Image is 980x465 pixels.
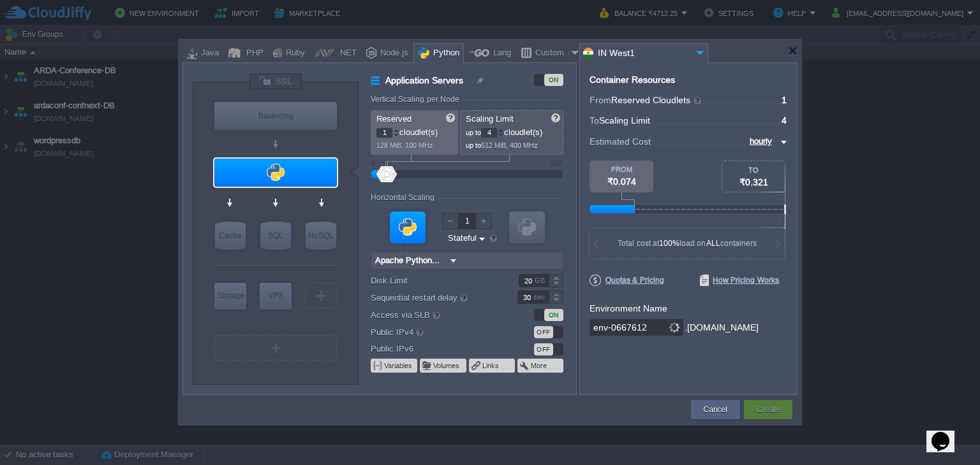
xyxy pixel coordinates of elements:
[551,159,562,167] div: 512
[466,141,481,149] span: up to
[197,44,219,63] div: Java
[534,343,553,355] div: OFF
[599,115,650,125] span: Scaling Limit
[466,124,559,138] p: cloudlet(s)
[282,44,305,63] div: Ruby
[607,176,636,187] span: ₹0.074
[590,134,651,148] span: Estimated Cost
[376,44,408,63] div: Node.js
[590,75,675,85] div: Container Resources
[590,166,653,173] div: FROM
[704,403,727,416] button: Cancel
[306,222,336,250] div: NoSQL
[534,326,553,338] div: OFF
[590,303,667,313] label: Environment Name
[260,222,291,250] div: SQL
[306,222,336,250] div: NoSQL Databases
[429,44,459,63] div: Python
[544,309,563,321] div: ON
[757,403,780,416] button: Create
[260,283,292,310] div: Elastic VPS
[215,222,246,250] div: Cache
[214,283,246,308] div: Storage
[782,95,787,105] span: 1
[700,275,779,286] span: How Pricing Works
[214,283,246,310] div: Storage Containers
[590,115,599,125] span: To
[371,159,375,167] div: 0
[214,335,337,361] div: Create New Layer
[376,124,454,138] p: cloudlet(s)
[260,283,292,308] div: VPS
[531,44,568,63] div: Custom
[214,159,337,187] div: Application Servers
[214,102,337,130] div: Balancing
[739,177,768,187] span: ₹0.321
[433,361,461,371] button: Volumes
[590,95,611,105] span: From
[214,102,337,130] div: Load Balancer
[376,114,412,124] span: Reserved
[242,44,264,63] div: PHP
[685,319,759,336] div: .[DOMAIN_NAME]
[590,275,664,286] span: Quotas & Pricing
[611,95,702,105] span: Reserved Cloudlets
[481,141,538,149] span: 512 MiB, 400 MHz
[384,361,413,371] button: Variables
[376,141,433,149] span: 128 MiB, 100 MHz
[371,274,500,287] label: Disk Limit
[371,193,438,202] div: Horizontal Scaling
[371,325,500,339] label: Public IPv4
[482,361,500,371] button: Links
[533,291,547,303] div: sec
[466,114,514,124] span: Scaling Limit
[466,129,481,136] span: up to
[544,74,563,86] div: ON
[371,342,500,355] label: Public IPv6
[305,283,337,308] div: Create New Layer
[334,44,357,63] div: .NET
[489,44,511,63] div: Lang
[371,290,500,304] label: Sequential restart delay
[722,166,785,174] div: TO
[371,95,463,104] div: Vertical Scaling per Node
[371,308,500,322] label: Access via SLB
[782,115,787,125] span: 4
[535,275,547,287] div: GB
[926,414,967,452] iframe: chat widget
[260,222,291,250] div: SQL Databases
[531,361,548,371] button: More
